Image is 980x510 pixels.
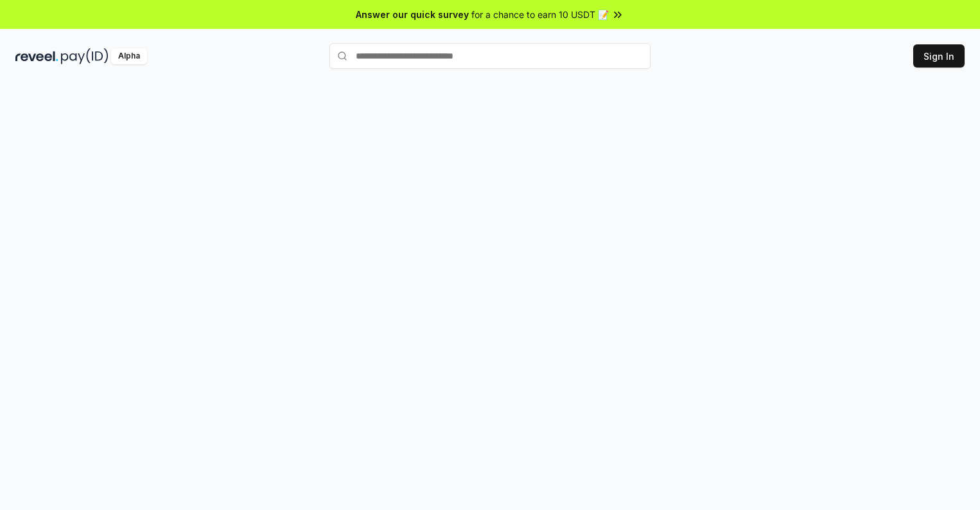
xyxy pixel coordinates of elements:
[111,48,147,64] div: Alpha
[61,48,109,64] img: pay_id
[356,8,469,21] span: Answer our quick survey
[471,8,609,21] span: for a chance to earn 10 USDT 📝
[913,44,965,68] button: Sign In
[15,48,58,64] img: reveel_dark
